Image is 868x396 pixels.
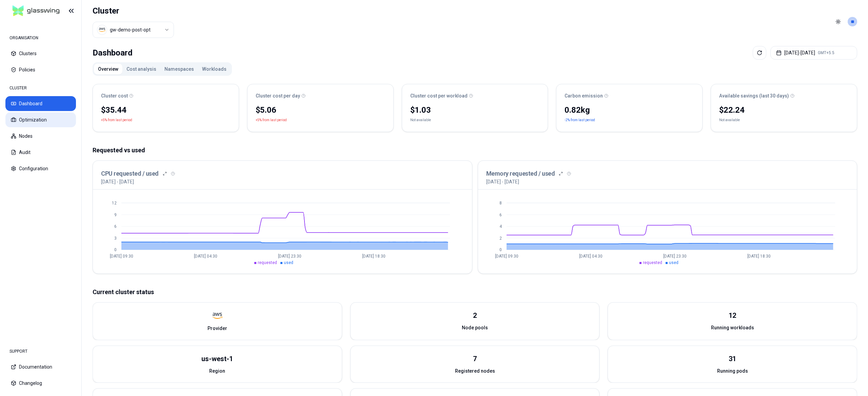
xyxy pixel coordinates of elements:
[499,224,502,229] tspan: 4
[160,64,198,74] button: Namespaces
[110,26,151,33] div: gw-demo-post-opt
[729,354,736,364] div: 31
[114,236,117,241] tspan: 3
[719,117,740,124] div: Not available
[410,105,540,115] div: $1.03
[93,5,174,16] h1: Cluster
[122,64,160,74] button: Cost analysis
[770,46,857,60] button: [DATE]-[DATE]GMT+5.5
[565,105,694,115] div: 0.82 kg
[663,254,686,259] tspan: [DATE] 23:30
[5,345,76,358] div: SUPPORT
[5,96,76,111] button: Dashboard
[565,117,595,124] p: -2% from last period
[209,368,225,374] span: Region
[565,92,694,99] div: Carbon emission
[101,169,159,178] h3: CPU requested / used
[462,324,488,331] span: Node pools
[717,368,748,374] span: Running pods
[669,260,678,265] span: used
[114,213,117,217] tspan: 9
[495,254,518,259] tspan: [DATE] 09:30
[5,62,76,77] button: Policies
[93,22,174,38] button: Select a value
[486,178,519,185] p: [DATE] - [DATE]
[256,92,385,99] div: Cluster cost per day
[93,287,857,297] p: Current cluster status
[10,3,62,19] img: GlassWing
[499,247,502,252] tspan: 0
[5,46,76,61] button: Clusters
[256,117,287,124] p: +5% from last period
[455,368,495,374] span: Registered nodes
[719,105,849,115] div: $22.24
[5,112,76,127] button: Optimization
[410,92,540,99] div: Cluster cost per workload
[499,236,502,241] tspan: 2
[5,161,76,176] button: Configuration
[114,224,117,229] tspan: 6
[362,254,386,259] tspan: [DATE] 18:30
[711,324,754,331] span: Running workloads
[410,117,431,124] div: Not available
[110,254,133,259] tspan: [DATE] 09:30
[101,178,134,185] p: [DATE] - [DATE]
[579,254,602,259] tspan: [DATE] 04:30
[93,146,857,155] p: Requested vs used
[99,26,105,33] img: aws
[729,311,736,320] div: 12
[212,311,222,321] img: aws
[112,201,117,205] tspan: 12
[284,260,293,265] span: used
[114,247,117,252] tspan: 0
[499,213,502,217] tspan: 6
[5,359,76,374] button: Documentation
[256,105,385,115] div: $5.06
[194,254,217,259] tspan: [DATE] 04:30
[93,46,133,60] div: Dashboard
[208,325,227,332] span: Provider
[818,50,834,56] span: GMT+5.5
[499,201,502,205] tspan: 8
[5,31,76,45] div: ORGANISATION
[473,311,477,320] div: 2
[473,354,477,364] div: 7
[201,354,233,364] div: us-west-1
[5,81,76,95] div: CLUSTER
[278,254,301,259] tspan: [DATE] 23:30
[101,117,132,124] p: +5% from last period
[486,169,555,178] h3: Memory requested / used
[101,105,231,115] div: $35.44
[719,92,849,99] div: Available savings (last 30 days)
[198,64,231,74] button: Workloads
[101,92,231,99] div: Cluster cost
[5,376,76,391] button: Changelog
[747,254,770,259] tspan: [DATE] 18:30
[94,64,122,74] button: Overview
[258,260,277,265] span: requested
[5,145,76,160] button: Audit
[643,260,662,265] span: requested
[5,129,76,144] button: Nodes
